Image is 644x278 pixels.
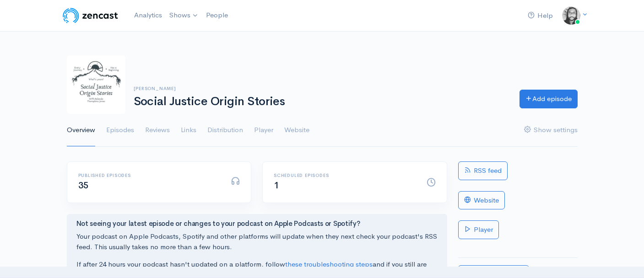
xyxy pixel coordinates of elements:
a: Player [458,220,499,239]
span: 1 [274,180,279,191]
a: Links [181,114,196,147]
h1: Social Justice Origin Stories [134,95,509,108]
h6: Published episodes [78,173,220,178]
p: Your podcast on Apple Podcasts, Spotify and other platforms will update when they next check your... [76,231,438,252]
h4: Not seeing your latest episode or changes to your podcast on Apple Podcasts or Spotify? [76,220,438,228]
a: Reviews [145,114,170,147]
a: Overview [67,114,95,147]
a: Shows [166,5,202,26]
span: 35 [78,180,89,191]
a: Analytics [130,5,166,25]
a: Add episode [520,90,578,108]
a: Episodes [106,114,134,147]
a: People [202,5,232,25]
a: Website [284,114,309,147]
img: ZenCast Logo [61,6,119,25]
a: these troubleshooting steps [285,260,373,268]
a: Player [254,114,273,147]
a: Website [458,191,505,210]
a: Help [524,6,557,26]
h6: [PERSON_NAME] [134,86,509,91]
a: RSS feed [458,161,508,180]
a: Show settings [524,114,578,147]
h6: Scheduled episodes [274,173,416,178]
a: Distribution [207,114,243,147]
img: ... [562,6,580,25]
